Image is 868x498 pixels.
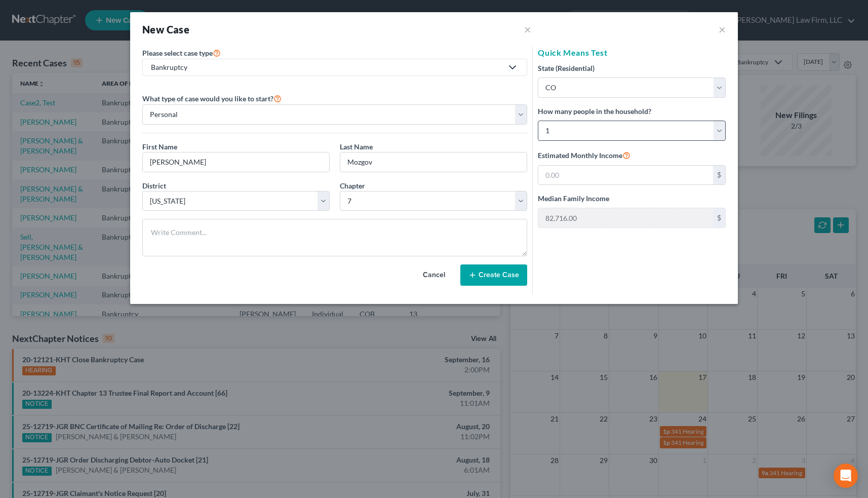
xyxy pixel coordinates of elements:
span: Last Name [340,142,373,151]
div: Bankruptcy [151,62,502,72]
input: 0.00 [538,208,713,227]
button: Cancel [412,265,456,285]
input: 0.00 [538,166,713,185]
div: $ [713,208,725,227]
button: × [719,23,726,35]
button: × [524,22,531,36]
label: Estimated Monthly Income [538,149,630,161]
span: Chapter [340,181,365,190]
input: Enter First Name [143,152,329,172]
label: What type of case would you like to start? [142,92,282,104]
span: Please select case type [142,49,213,57]
strong: New Case [142,23,189,35]
div: $ [713,166,725,185]
div: Open Intercom Messenger [834,464,858,488]
span: District [142,181,166,190]
span: State (Residential) [538,64,595,72]
label: Median Family Income [538,193,609,204]
input: Enter Last Name [340,152,527,172]
button: Create Case [460,264,527,286]
h5: Quick Means Test [538,47,726,59]
label: How many people in the household? [538,106,651,117]
span: First Name [142,142,177,151]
